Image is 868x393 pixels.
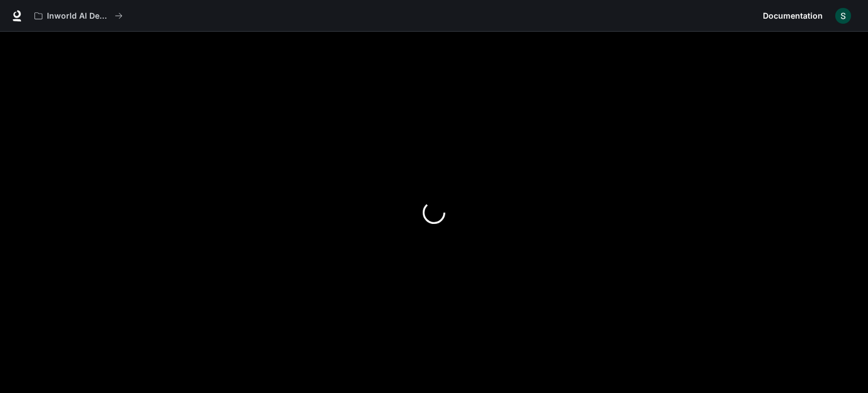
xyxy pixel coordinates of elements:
[832,5,854,27] button: User avatar
[763,9,823,23] span: Documentation
[758,5,827,27] a: Documentation
[47,11,110,21] p: Inworld AI Demos
[29,5,128,27] button: All workspaces
[835,8,851,24] img: User avatar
